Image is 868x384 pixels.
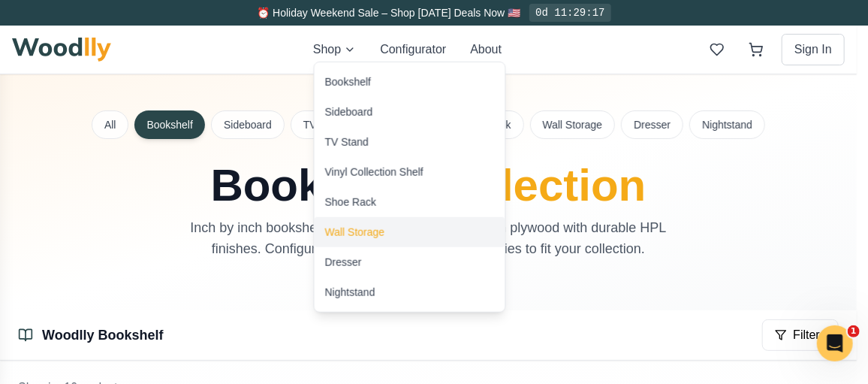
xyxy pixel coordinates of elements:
[848,325,860,337] span: 1
[325,165,423,180] div: Vinyl Collection Shelf
[325,104,373,119] div: Sideboard
[314,62,506,313] div: Shop
[325,285,375,300] div: Nightstand
[325,135,369,150] div: TV Stand
[325,195,376,210] div: Shoe Rack
[325,225,385,240] div: Wall Storage
[325,255,362,270] div: Dresser
[325,74,371,89] div: Bookshelf
[817,325,853,361] iframe: Intercom live chat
